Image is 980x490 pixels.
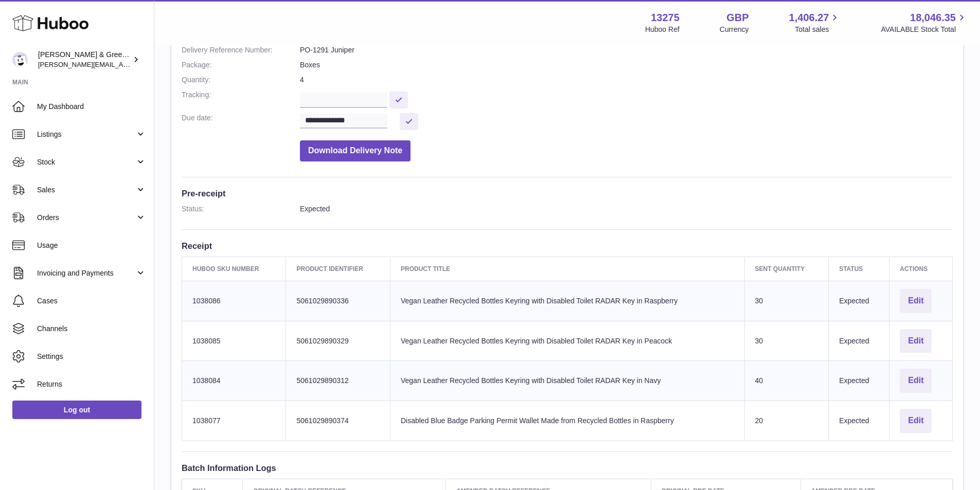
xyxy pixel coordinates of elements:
[645,25,680,34] div: Huboo Ref
[182,188,953,199] h3: Pre-receipt
[744,401,829,441] td: 20
[744,321,829,361] td: 30
[300,140,411,161] button: Download Delivery Note
[300,75,953,85] dd: 4
[829,281,889,321] td: Expected
[182,90,300,108] dt: Tracking:
[390,361,744,401] td: Vegan Leather Recycled Bottles Keyring with Disabled Toilet RADAR Key in Navy
[286,281,390,321] td: 5061029890336
[286,257,390,281] th: Product Identifier
[390,321,744,361] td: Vegan Leather Recycled Bottles Keyring with Disabled Toilet RADAR Key in Peacock
[889,257,953,281] th: Actions
[390,281,744,321] td: Vegan Leather Recycled Bottles Keyring with Disabled Toilet RADAR Key in Raspberry
[12,401,141,419] a: Log out
[182,281,286,321] td: 1038086
[789,11,829,25] span: 1,406.27
[829,257,889,281] th: Status
[38,50,131,69] div: [PERSON_NAME] & Green Ltd
[286,321,390,361] td: 5061029890329
[829,361,889,401] td: Expected
[720,25,749,34] div: Currency
[651,11,680,25] strong: 13275
[910,11,956,25] span: 18,046.35
[182,401,286,441] td: 1038077
[900,289,932,313] button: Edit
[12,52,28,67] img: ellen@bluebadgecompany.co.uk
[37,268,135,278] span: Invoicing and Payments
[726,11,749,25] strong: GBP
[744,281,829,321] td: 30
[182,204,300,214] dt: Status:
[390,257,744,281] th: Product title
[182,462,953,474] h3: Batch Information Logs
[900,369,932,393] button: Edit
[182,113,300,130] dt: Due date:
[881,25,968,34] span: AVAILABLE Stock Total
[182,240,953,251] h3: Receipt
[37,241,146,250] span: Usage
[38,60,206,68] span: [PERSON_NAME][EMAIL_ADDRESS][DOMAIN_NAME]
[286,361,390,401] td: 5061029890312
[37,102,146,112] span: My Dashboard
[829,321,889,361] td: Expected
[37,157,135,167] span: Stock
[390,401,744,441] td: Disabled Blue Badge Parking Permit Wallet Made from Recycled Bottles in Raspberry
[900,329,932,353] button: Edit
[37,130,135,139] span: Listings
[300,204,953,214] dd: Expected
[37,352,146,361] span: Settings
[182,60,300,70] dt: Package:
[37,213,135,223] span: Orders
[182,361,286,401] td: 1038084
[37,324,146,334] span: Channels
[182,75,300,85] dt: Quantity:
[286,401,390,441] td: 5061029890374
[182,321,286,361] td: 1038085
[900,409,932,433] button: Edit
[37,185,135,195] span: Sales
[795,25,841,34] span: Total sales
[182,257,286,281] th: Huboo SKU Number
[37,296,146,306] span: Cases
[789,11,841,34] a: 1,406.27 Total sales
[881,11,968,34] a: 18,046.35 AVAILABLE Stock Total
[300,45,953,55] dd: PO-1291 Juniper
[182,45,300,55] dt: Delivery Reference Number:
[300,60,953,70] dd: Boxes
[744,257,829,281] th: Sent Quantity
[829,401,889,441] td: Expected
[37,379,146,389] span: Returns
[744,361,829,401] td: 40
